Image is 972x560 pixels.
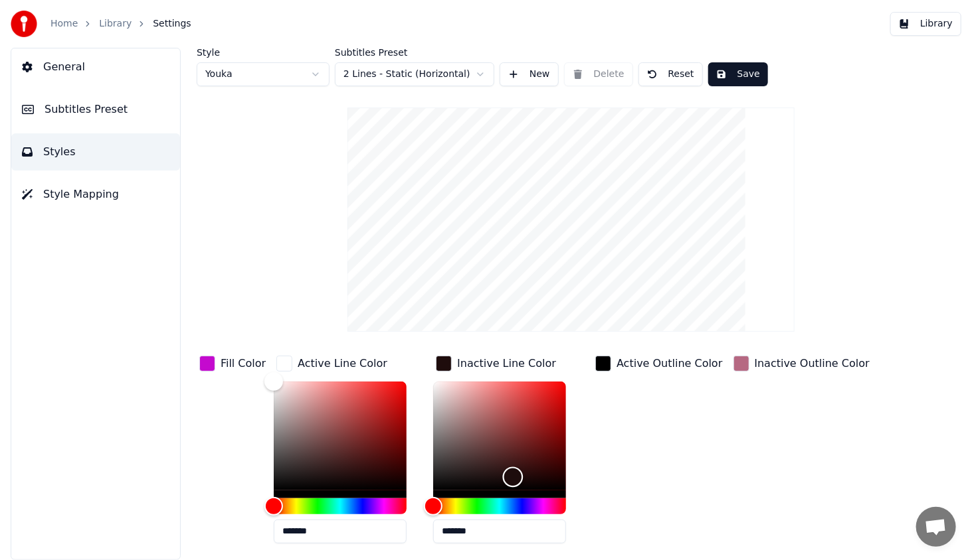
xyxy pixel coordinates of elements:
[916,507,956,547] div: פתח צ'אט
[99,17,132,31] a: Library
[638,62,703,86] button: Reset
[45,102,128,117] span: Subtitles Preset
[433,498,566,514] div: Hue
[221,356,266,372] div: Fill Color
[11,48,180,86] button: General
[890,12,961,36] button: Library
[43,186,119,202] span: Style Mapping
[457,356,556,372] div: Inactive Line Color
[731,353,872,374] button: Inactive Outline Color
[433,353,559,374] button: Inactive Line Color
[274,353,390,374] button: Active Line Color
[335,48,494,57] label: Subtitles Preset
[708,62,768,86] button: Save
[153,17,191,31] span: Settings
[274,382,407,490] div: Color
[43,144,76,160] span: Styles
[197,48,330,57] label: Style
[197,353,268,374] button: Fill Color
[50,17,191,31] nav: breadcrumb
[11,11,37,37] img: youka
[593,353,725,374] button: Active Outline Color
[617,356,722,372] div: Active Outline Color
[11,91,180,128] button: Subtitles Preset
[43,59,85,75] span: General
[433,382,566,490] div: Color
[755,356,870,372] div: Inactive Outline Color
[500,62,559,86] button: New
[11,176,180,213] button: Style Mapping
[274,498,407,514] div: Hue
[50,17,78,31] a: Home
[11,133,180,171] button: Styles
[298,356,387,372] div: Active Line Color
